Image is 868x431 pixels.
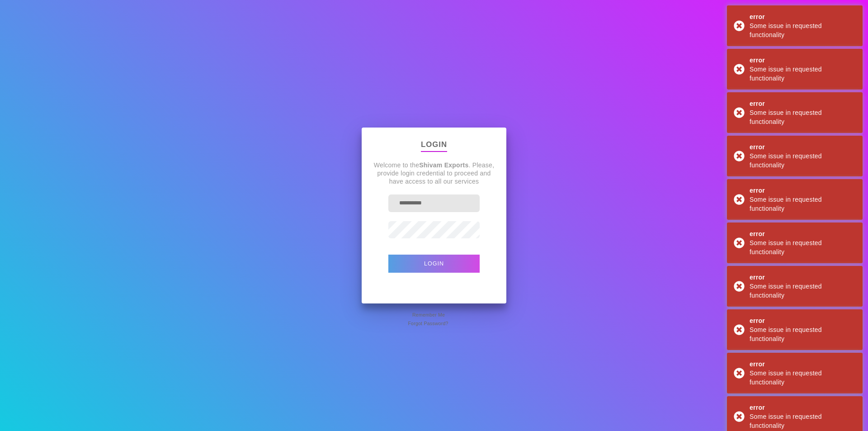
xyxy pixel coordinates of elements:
[750,282,856,300] div: Some issue in requested functionality
[750,186,856,195] div: error
[388,255,480,273] button: Login
[750,56,856,65] div: error
[750,99,856,108] div: error
[421,138,447,152] p: Login
[750,142,856,152] div: error
[750,360,856,369] div: error
[750,195,856,213] div: Some issue in requested functionality
[750,273,856,282] div: error
[419,161,468,169] strong: Shivam Exports
[750,403,856,412] div: error
[750,21,856,39] div: Some issue in requested functionality
[750,238,856,256] div: Some issue in requested functionality
[750,229,856,238] div: error
[750,369,856,387] div: Some issue in requested functionality
[750,12,856,21] div: error
[750,412,856,430] div: Some issue in requested functionality
[750,65,856,83] div: Some issue in requested functionality
[750,152,856,170] div: Some issue in requested functionality
[408,319,448,328] span: Forgot Password?
[750,316,856,325] div: error
[750,325,856,343] div: Some issue in requested functionality
[373,161,495,185] p: Welcome to the . Please, provide login credential to proceed and have access to all our services
[412,310,445,319] span: Remember Me
[750,108,856,126] div: Some issue in requested functionality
